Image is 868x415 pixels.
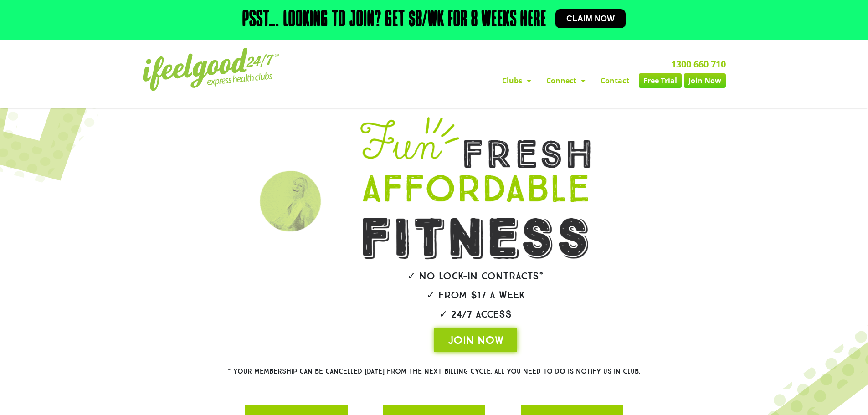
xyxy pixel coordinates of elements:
[566,15,615,23] span: Claim now
[350,73,726,88] nav: Menu
[335,309,616,319] h2: ✓ 24/7 Access
[335,290,616,300] h2: ✓ From $17 a week
[639,73,682,88] a: Free Trial
[448,333,503,348] span: JOIN NOW
[195,368,673,375] h2: * Your membership can be cancelled [DATE] from the next billing cycle. All you need to do is noti...
[539,73,593,88] a: Connect
[434,328,517,352] a: JOIN NOW
[335,271,616,281] h2: ✓ No lock-in contracts*
[555,9,626,28] a: Claim now
[593,73,637,88] a: Contact
[495,73,539,88] a: Clubs
[684,73,726,88] a: Join Now
[671,58,726,70] a: 1300 660 710
[242,9,546,31] h2: Psst… Looking to join? Get $8/wk for 8 weeks here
